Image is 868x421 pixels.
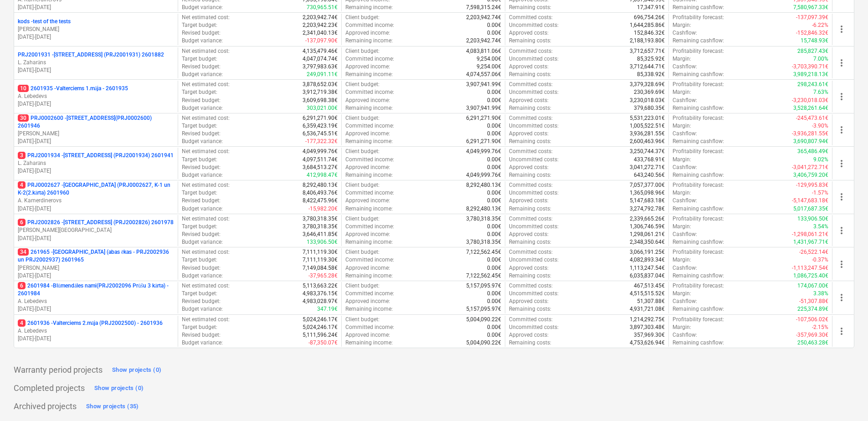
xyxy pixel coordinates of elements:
[182,104,223,112] p: Budget variance :
[673,231,697,238] p: Cashflow :
[18,167,174,175] p: [DATE] - [DATE]
[303,231,338,238] p: 3,646,411.85€
[303,14,338,21] p: 2,203,942.74€
[18,152,174,159] p: PRJ2001934 - [STREET_ADDRESS] (PRJ2001934) 2601941
[182,4,223,11] p: Budget variance :
[18,26,174,33] p: [PERSON_NAME]
[630,122,665,130] p: 1,005,522.51€
[797,148,828,155] p: 365,486.49€
[18,298,174,305] p: A. Lebedevs
[345,29,390,37] p: Approved income :
[509,138,551,145] p: Remaining costs :
[182,47,230,55] p: Net estimated cost :
[308,205,338,213] p: -15,982.20€
[345,164,390,171] p: Approved income :
[182,197,221,205] p: Revised budget :
[345,71,393,78] p: Remaining income :
[630,37,665,45] p: 2,188,193.80€
[18,335,174,343] p: [DATE] - [DATE]
[18,114,174,130] p: PRJ0002600 - [STREET_ADDRESS](PRJ0002600) 2601946
[18,33,174,41] p: [DATE] - [DATE]
[345,63,390,71] p: Approved income :
[18,248,29,256] span: 34
[182,81,230,88] p: Net estimated cost :
[182,55,217,63] p: Target budget :
[466,138,501,145] p: 6,291,271.90€
[673,171,724,179] p: Remaining cashflow :
[630,114,665,122] p: 5,531,223.01€
[630,223,665,231] p: 1,306,746.59€
[673,63,697,71] p: Cashflow :
[509,197,549,205] p: Approved costs :
[466,4,501,11] p: 7,598,315.24€
[487,88,501,96] p: 0.00€
[630,138,665,145] p: 2,600,463.96€
[182,14,230,21] p: Net estimated cost :
[182,138,223,145] p: Budget variance :
[307,4,338,11] p: 730,965.51€
[182,122,217,130] p: Target budget :
[18,100,174,108] p: [DATE] - [DATE]
[793,238,828,246] p: 1,431,967.71€
[84,399,141,414] button: Show projects (35)
[18,51,164,59] p: PRJ2001931 - [STREET_ADDRESS] (PRJ2001931) 2601882
[792,130,828,138] p: -3,936,281.55€
[673,55,691,63] p: Margin :
[345,205,393,213] p: Remaining income :
[801,37,828,45] p: 15,748.93€
[796,14,828,21] p: -137,097.39€
[18,159,174,167] p: L. Zaharāns
[797,215,828,223] p: 133,906.50€
[793,205,828,213] p: 5,017,687.35€
[18,67,174,74] p: [DATE] - [DATE]
[18,92,174,100] p: A. Lebedevs
[345,122,394,130] p: Committed income :
[307,171,338,179] p: 412,998.47€
[673,4,724,11] p: Remaining cashflow :
[836,326,847,337] span: more_vert
[673,205,724,213] p: Remaining cashflow :
[797,47,828,55] p: 285,827.43€
[466,114,501,122] p: 6,291,271.90€
[813,156,828,164] p: 9.02%
[466,104,501,112] p: 3,907,941.99€
[509,55,559,63] p: Uncommitted costs :
[673,29,697,37] p: Cashflow :
[182,181,230,189] p: Net estimated cost :
[303,189,338,197] p: 8,406,493.76€
[345,156,394,164] p: Committed income :
[792,197,828,205] p: -5,147,683.18€
[18,181,26,189] span: 4
[673,238,724,246] p: Remaining cashflow :
[509,238,551,246] p: Remaining costs :
[182,164,221,171] p: Revised budget :
[182,248,230,256] p: Net estimated cost :
[345,197,390,205] p: Approved income :
[182,63,221,71] p: Revised budget :
[345,81,380,88] p: Client budget :
[18,197,174,205] p: A. Kamerdinerovs
[509,181,553,189] p: Committed costs :
[822,377,868,421] iframe: Chat Widget
[793,138,828,145] p: 3,690,807.94€
[630,197,665,205] p: 5,147,683.18€
[345,21,394,29] p: Committed income :
[307,238,338,246] p: 133,906.50€
[18,219,26,226] span: 6
[487,223,501,231] p: 0.00€
[18,85,29,92] span: 10
[630,81,665,88] p: 3,379,328.69€
[509,47,553,55] p: Committed costs :
[630,148,665,155] p: 3,250,744.37€
[836,292,847,303] span: more_vert
[345,171,393,179] p: Remaining income :
[509,122,559,130] p: Uncommitted costs :
[303,29,338,37] p: 2,341,040.13€
[303,156,338,164] p: 4,097,511.74€
[793,104,828,112] p: 3,528,261.64€
[303,21,338,29] p: 2,203,942.23€
[466,181,501,189] p: 8,292,480.13€
[94,383,144,394] div: Show projects (0)
[509,37,551,45] p: Remaining costs :
[673,223,691,231] p: Margin :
